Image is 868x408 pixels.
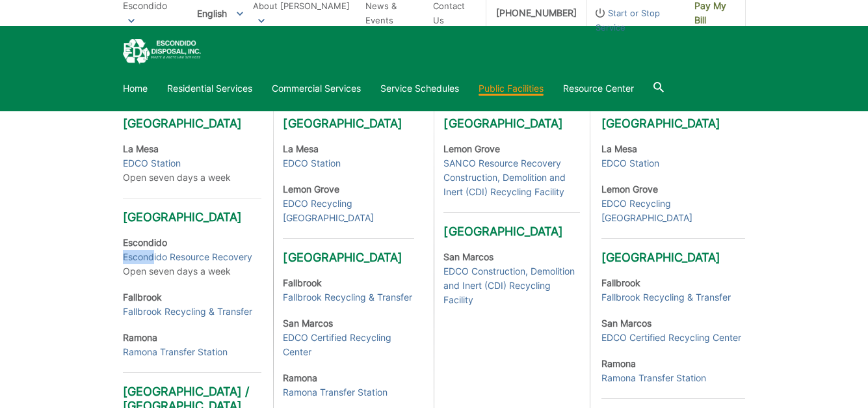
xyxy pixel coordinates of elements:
[123,237,167,248] strong: Escondido
[601,331,741,345] a: EDCO Certified Recycling Center
[123,116,262,131] h3: [GEOGRAPHIC_DATA]
[123,292,162,303] strong: Fallbrook
[283,143,319,154] strong: La Mesa
[123,39,201,64] a: EDCD logo. Return to the homepage.
[283,277,322,288] strong: Fallbrook
[601,184,658,195] strong: Lemon Grove
[123,305,252,319] a: Fallbrook Recycling & Transfer
[123,236,262,279] p: Open seven days a week
[123,345,228,359] a: Ramona Transfer Station
[283,385,388,400] a: Ramona Transfer Station
[283,197,414,225] a: EDCO Recycling [GEOGRAPHIC_DATA]
[443,251,493,262] strong: San Marcos
[283,290,412,305] a: Fallbrook Recycling & Transfer
[601,197,745,225] a: EDCO Recycling [GEOGRAPHIC_DATA]
[123,81,148,96] a: Home
[443,212,579,239] h3: [GEOGRAPHIC_DATA]
[283,238,414,265] h3: [GEOGRAPHIC_DATA]
[601,116,745,131] h3: [GEOGRAPHIC_DATA]
[479,81,544,96] a: Public Facilities
[283,318,333,329] strong: San Marcos
[123,156,181,170] a: EDCO Station
[123,332,157,343] strong: Ramona
[563,81,634,96] a: Resource Center
[443,116,579,131] h3: [GEOGRAPHIC_DATA]
[123,142,262,185] p: Open seven days a week
[601,318,651,329] strong: San Marcos
[601,371,706,385] a: Ramona Transfer Station
[443,156,579,199] a: SANCO Resource Recovery Construction, Demolition and Inert (CDI) Recycling Facility
[601,156,659,170] a: EDCO Station
[187,3,253,24] span: English
[123,198,262,224] h3: [GEOGRAPHIC_DATA]
[283,184,339,195] strong: Lemon Grove
[601,358,636,369] strong: Ramona
[380,81,459,96] a: Service Schedules
[283,116,414,131] h3: [GEOGRAPHIC_DATA]
[272,81,361,96] a: Commercial Services
[443,264,579,307] a: EDCO Construction, Demolition and Inert (CDI) Recycling Facility
[601,238,745,265] h3: [GEOGRAPHIC_DATA]
[443,143,500,154] strong: Lemon Grove
[123,143,159,154] strong: La Mesa
[283,156,341,170] a: EDCO Station
[283,331,414,359] a: EDCO Certified Recycling Center
[601,290,731,305] a: Fallbrook Recycling & Transfer
[123,250,252,264] a: Escondido Resource Recovery
[167,81,252,96] a: Residential Services
[283,372,317,383] strong: Ramona
[601,143,637,154] strong: La Mesa
[601,277,640,288] strong: Fallbrook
